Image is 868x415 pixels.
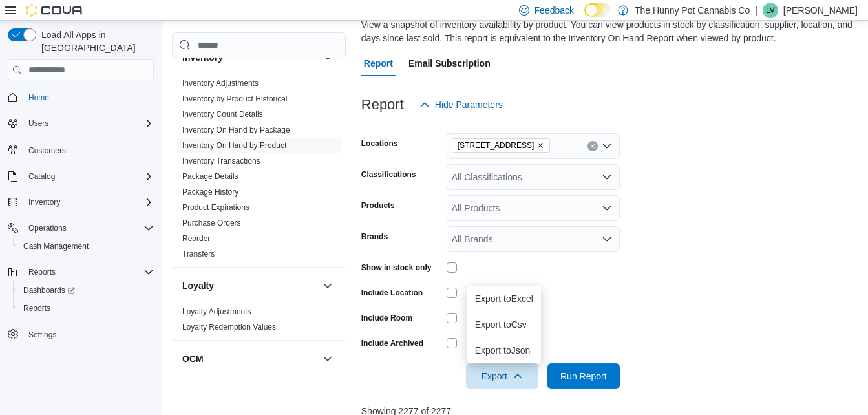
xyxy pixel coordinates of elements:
span: LV [766,3,775,18]
a: Inventory by Product Historical [182,94,288,103]
button: Export [466,363,538,389]
a: Customers [23,143,71,158]
span: Catalog [28,171,55,182]
h3: Report [361,97,404,112]
a: Cash Management [18,239,94,254]
span: Export to Excel [475,293,533,304]
button: Inventory [23,195,65,210]
span: Export to Csv [475,319,533,330]
label: Products [361,200,395,211]
span: Dashboards [23,285,75,295]
span: Users [28,118,48,129]
a: Inventory Adjustments [182,79,259,88]
button: Reports [3,263,159,281]
span: Inventory Count Details [182,109,263,120]
button: Open list of options [602,203,612,213]
span: Transfers [182,249,215,259]
button: Export toCsv [467,312,541,337]
label: Include Room [361,313,412,323]
span: Email Subscription [408,50,491,76]
span: 5035 Hurontario St [452,138,551,153]
span: Export [474,363,531,389]
span: Package Details [182,171,238,182]
span: Inventory Transactions [182,156,260,166]
span: [STREET_ADDRESS] [458,139,535,152]
span: Customers [28,145,66,156]
label: Include Archived [361,338,423,348]
button: Reports [23,264,61,280]
button: Customers [3,140,159,159]
input: Dark Mode [584,3,611,17]
span: Inventory by Product Historical [182,94,288,104]
div: Loyalty [172,304,346,340]
span: Inventory Adjustments [182,78,259,89]
p: [PERSON_NAME] [783,3,858,18]
button: OCM [182,352,317,365]
button: Export toJson [467,337,541,363]
span: Loyalty Adjustments [182,306,251,317]
label: Classifications [361,169,416,180]
span: Run Report [560,370,607,383]
span: Operations [28,223,67,233]
a: Reorder [182,234,210,243]
span: Reports [28,267,56,277]
span: Reports [23,264,154,280]
label: Include Location [361,288,423,298]
span: Loyalty Redemption Values [182,322,276,332]
span: Purchase Orders [182,218,241,228]
span: Catalog [23,169,154,184]
a: Home [23,90,54,105]
button: Home [3,88,159,107]
a: Inventory On Hand by Product [182,141,286,150]
a: Package History [182,187,238,197]
span: Reports [18,301,154,316]
span: Home [23,89,154,105]
a: Loyalty Adjustments [182,307,251,316]
span: Inventory [28,197,60,207]
span: Load All Apps in [GEOGRAPHIC_DATA] [36,28,154,54]
span: Inventory [23,195,154,210]
a: Purchase Orders [182,218,241,228]
span: Report [364,50,393,76]
button: Open list of options [602,141,612,151]
label: Brands [361,231,388,242]
button: Open list of options [602,172,612,182]
span: Cash Management [23,241,89,251]
a: Transfers [182,250,215,259]
a: Dashboards [18,282,80,298]
span: Customers [23,142,154,158]
button: Hide Parameters [414,92,508,118]
button: Export toExcel [467,286,541,312]
a: Inventory Count Details [182,110,263,119]
span: Dark Mode [584,17,585,17]
label: Locations [361,138,398,149]
p: | [755,3,757,18]
label: Show in stock only [361,262,432,273]
nav: Complex example [8,83,154,378]
div: Inventory [172,76,346,267]
p: The Hunny Pot Cannabis Co [635,3,750,18]
button: Reports [13,299,159,317]
span: Export to Json [475,345,533,356]
button: Settings [3,325,159,344]
button: Users [3,114,159,133]
button: Open list of options [602,234,612,244]
a: Reports [18,301,56,316]
button: Catalog [3,167,159,186]
a: Package Details [182,172,238,181]
button: Inventory [3,193,159,211]
span: Product Expirations [182,202,249,213]
a: Inventory On Hand by Package [182,125,290,134]
button: Clear input [587,141,598,151]
button: Remove 5035 Hurontario St from selection in this group [536,142,544,149]
span: Hide Parameters [435,98,503,111]
button: Loyalty [182,279,317,292]
span: Inventory On Hand by Product [182,140,286,151]
button: Run Report [547,363,620,389]
button: Operations [23,220,72,236]
span: Users [23,116,154,131]
img: Cova [26,4,84,17]
span: Inventory On Hand by Package [182,125,290,135]
h3: OCM [182,352,204,365]
div: View a snapshot of inventory availability by product. You can view products in stock by classific... [361,18,856,45]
